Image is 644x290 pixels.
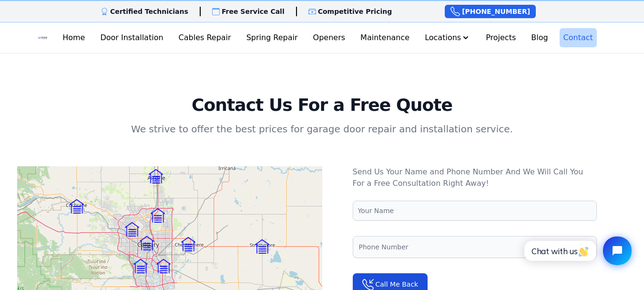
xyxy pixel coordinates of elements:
[421,28,474,47] button: Locations
[17,96,627,115] h2: Contact Us For a Free Quote
[318,7,392,16] p: Competitive Pricing
[156,259,171,273] img: Marker
[175,28,235,47] a: Cables Repair
[110,7,188,16] p: Certified Technicians
[357,28,413,47] a: Maintenance
[149,169,163,183] img: Marker
[140,236,154,250] img: Marker
[59,28,89,47] a: Home
[151,208,165,223] img: Marker
[353,166,597,189] p: Send Us Your Name and Phone Number And We Will Call You For a Free Consultation Right Away!
[309,28,349,47] a: Openers
[243,28,302,47] a: Spring Repair
[125,222,139,236] img: Marker
[181,237,195,251] img: Marker
[96,28,167,47] a: Door Installation
[560,28,597,47] a: Contact
[133,259,148,273] img: Marker
[514,228,640,273] iframe: Tidio Chat
[482,28,520,47] a: Projects
[222,7,285,16] p: Free Service Call
[445,5,536,18] a: [PHONE_NUMBER]
[527,28,552,47] a: Blog
[70,199,84,214] img: Marker
[38,30,47,45] img: Logo
[255,239,269,254] img: Marker
[353,201,597,221] input: Your Name
[353,236,597,258] input: Phone Number
[17,122,627,136] p: We strive to offer the best prices for garage door repair and installation service.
